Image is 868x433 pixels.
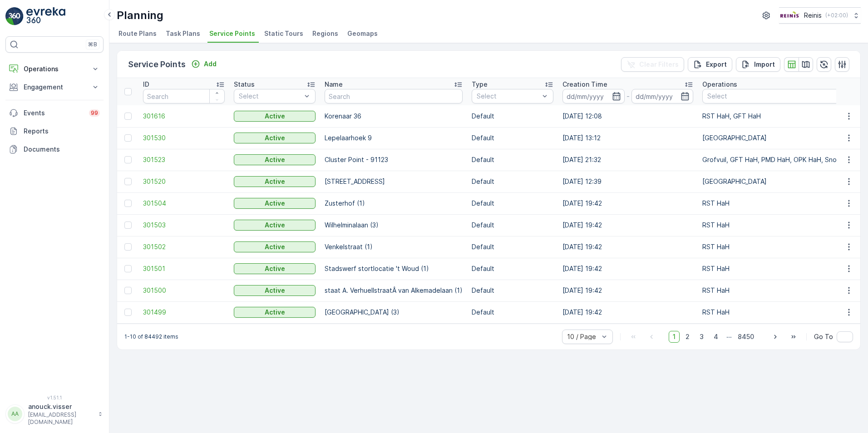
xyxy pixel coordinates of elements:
[472,242,553,251] p: Default
[143,155,225,164] a: 301523
[124,113,132,120] div: Toggle Row Selected
[5,122,104,140] a: Reports
[24,145,100,154] p: Documents
[234,80,255,89] p: Status
[265,177,285,186] p: Active
[325,112,463,121] p: Korenaar 36
[472,80,488,89] p: Type
[621,57,684,72] button: Clear Filters
[265,155,285,164] p: Active
[24,127,100,136] p: Reports
[558,127,698,149] td: [DATE] 13:12
[5,60,104,78] button: Operations
[143,177,225,186] a: 301520
[234,241,316,252] button: Active
[143,264,225,273] a: 301501
[265,133,285,143] p: Active
[88,41,97,48] p: ⌘B
[117,8,163,23] p: Planning
[562,80,607,89] p: Creation Time
[239,92,301,101] p: Select
[234,198,316,209] button: Active
[702,80,737,89] p: Operations
[814,332,833,341] span: Go To
[265,199,285,208] p: Active
[558,171,698,192] td: [DATE] 12:39
[734,331,758,343] span: 8450
[234,176,316,187] button: Active
[143,221,225,230] span: 301503
[143,308,225,317] a: 301499
[264,29,303,38] span: Static Tours
[472,133,553,143] p: Default
[143,286,225,295] span: 301500
[5,104,104,122] a: Events99
[472,264,553,273] p: Default
[234,263,316,274] button: Active
[124,156,132,163] div: Toggle Row Selected
[325,89,463,103] input: Search
[558,192,698,214] td: [DATE] 19:42
[558,301,698,323] td: [DATE] 19:42
[5,395,104,400] span: v 1.51.1
[91,109,98,117] p: 99
[143,199,225,208] a: 301504
[710,331,722,343] span: 4
[325,221,463,230] p: Wilhelminalaan (3)
[26,7,65,25] img: logo_light-DOdMpM7g.png
[166,29,200,38] span: Task Plans
[325,242,463,251] p: Venkelstraat (1)
[265,264,285,273] p: Active
[8,407,22,421] div: AA
[736,57,780,72] button: Import
[558,236,698,258] td: [DATE] 19:42
[28,411,94,426] p: [EMAIL_ADDRESS][DOMAIN_NAME]
[825,12,848,19] p: ( +02:00 )
[143,133,225,143] span: 301530
[265,286,285,295] p: Active
[558,214,698,236] td: [DATE] 19:42
[5,402,104,426] button: AAanouck.visser[EMAIL_ADDRESS][DOMAIN_NAME]
[754,60,775,69] p: Import
[472,112,553,121] p: Default
[234,285,316,296] button: Active
[325,80,343,89] p: Name
[472,199,553,208] p: Default
[681,331,694,343] span: 2
[234,111,316,122] button: Active
[124,221,132,229] div: Toggle Row Selected
[24,64,85,74] p: Operations
[124,178,132,185] div: Toggle Row Selected
[477,92,539,101] p: Select
[143,80,149,89] p: ID
[124,265,132,272] div: Toggle Row Selected
[234,307,316,318] button: Active
[558,258,698,280] td: [DATE] 19:42
[558,105,698,127] td: [DATE] 12:08
[143,112,225,121] a: 301616
[124,333,178,340] p: 1-10 of 84492 items
[265,221,285,230] p: Active
[669,331,680,343] span: 1
[472,177,553,186] p: Default
[265,112,285,121] p: Active
[28,402,94,411] p: anouck.visser
[804,11,822,20] p: Reinis
[124,243,132,251] div: Toggle Row Selected
[325,155,463,164] p: Cluster Point - 91123
[779,7,861,24] button: Reinis(+02:00)
[124,309,132,316] div: Toggle Row Selected
[706,60,727,69] p: Export
[325,133,463,143] p: Lepelaarhoek 9
[325,264,463,273] p: Stadswerf stortlocatie 't Woud (1)
[143,89,225,103] input: Search
[312,29,338,38] span: Regions
[187,59,220,69] button: Add
[124,287,132,294] div: Toggle Row Selected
